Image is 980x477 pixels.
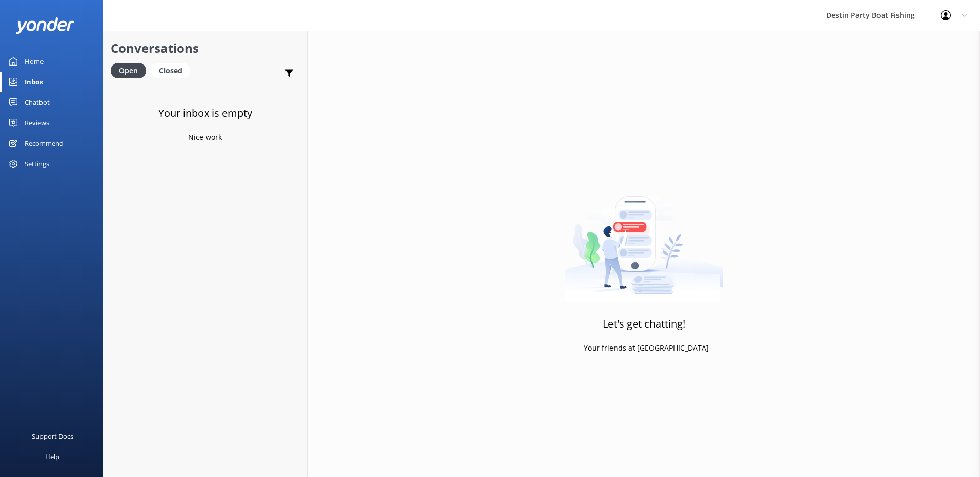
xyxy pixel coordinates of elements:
[603,316,685,332] h3: Let's get chatting!
[25,51,44,72] div: Home
[32,426,73,446] div: Support Docs
[579,342,709,354] p: - Your friends at [GEOGRAPHIC_DATA]
[111,63,146,78] div: Open
[25,113,49,133] div: Reviews
[565,175,723,302] img: artwork of a man stealing a conversation from at giant smartphone
[151,64,195,76] a: Closed
[25,154,49,174] div: Settings
[151,63,190,78] div: Closed
[158,105,252,121] h3: Your inbox is empty
[111,38,299,58] h2: Conversations
[188,132,222,143] p: Nice work
[111,64,151,76] a: Open
[25,133,64,154] div: Recommend
[15,17,74,34] img: yonder-white-logo.png
[25,92,50,113] div: Chatbot
[45,446,59,467] div: Help
[25,72,44,92] div: Inbox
